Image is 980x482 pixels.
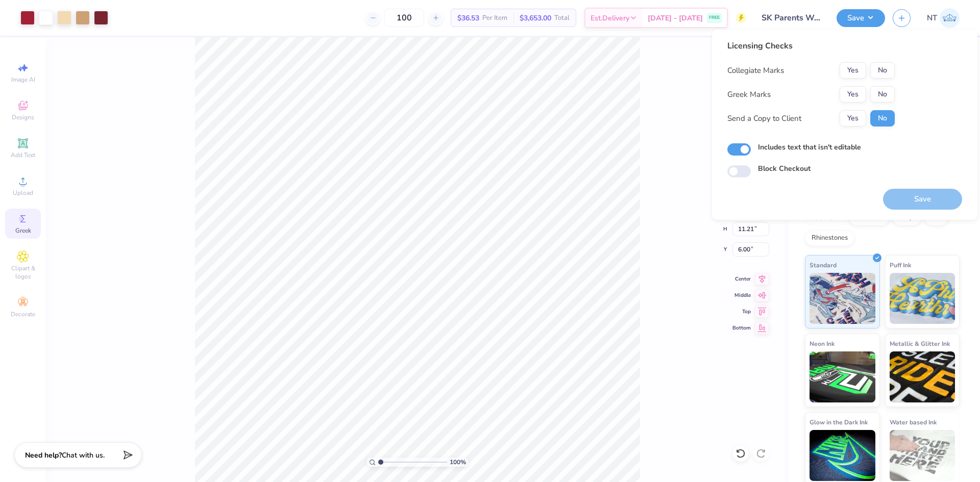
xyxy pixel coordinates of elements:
[12,113,34,121] span: Designs
[810,260,837,270] span: Standard
[927,12,937,24] span: NT
[11,151,35,159] span: Add Text
[890,430,955,481] img: Water based Ink
[805,231,854,246] div: Rhinestones
[520,13,551,23] span: $3,653.00
[810,417,868,427] span: Glow in the Dark Ink
[870,110,895,126] button: No
[758,163,811,174] label: Block Checkout
[727,65,784,77] div: Collegiate Marks
[13,189,33,197] span: Upload
[840,62,866,79] button: Yes
[810,338,835,349] span: Neon Ink
[940,8,960,28] img: Nestor Talens
[384,9,424,27] input: – –
[732,308,751,315] span: Top
[450,458,466,467] span: 100 %
[870,86,895,103] button: No
[890,260,911,270] span: Puff Ink
[709,14,720,21] span: FREE
[25,450,62,460] strong: Need help?
[732,324,751,332] span: Bottom
[758,142,861,153] label: Includes text that isn't editable
[11,310,35,318] span: Decorate
[727,89,771,100] div: Greek Marks
[890,351,955,402] img: Metallic & Glitter Ink
[754,8,829,28] input: Untitled Design
[840,86,866,103] button: Yes
[927,8,960,28] a: NT
[810,273,875,324] img: Standard
[727,113,801,124] div: Send a Copy to Client
[840,110,866,126] button: Yes
[870,62,895,79] button: No
[648,13,703,23] span: [DATE] - [DATE]
[810,351,875,402] img: Neon Ink
[62,450,105,460] span: Chat with us.
[890,338,950,349] span: Metallic & Glitter Ink
[591,13,629,23] span: Est. Delivery
[890,417,937,427] span: Water based Ink
[457,13,479,23] span: $36.53
[727,40,895,52] div: Licensing Checks
[732,275,751,283] span: Center
[482,13,507,23] span: Per Item
[554,13,570,23] span: Total
[5,264,41,281] span: Clipart & logos
[837,9,885,27] button: Save
[810,430,875,481] img: Glow in the Dark Ink
[15,226,31,235] span: Greek
[732,292,751,299] span: Middle
[11,75,35,84] span: Image AI
[890,273,955,324] img: Puff Ink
